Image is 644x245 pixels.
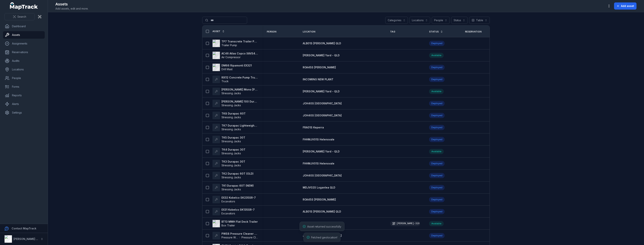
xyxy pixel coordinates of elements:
[303,30,315,33] span: Location
[221,92,241,95] span: Stressing Jacks
[303,210,341,213] span: ALB01S [PERSON_NAME] QLD
[429,89,444,94] div: Available
[303,186,335,189] span: MDJV02S Loganlea QLD
[221,140,241,143] span: Stressing Jacks
[303,162,334,165] span: FHHMJV01S Helensvale
[4,13,35,20] button: Search
[429,161,445,166] div: Deployed
[429,137,445,142] div: Deployed
[303,41,341,45] a: ALB01S [PERSON_NAME] QLD
[241,236,258,239] span: Pressure Cleaner Skid Mounted
[3,74,45,82] a: People
[221,232,258,236] strong: PWS8 Pressure Cleaner Skid Mounted
[3,40,45,47] a: Assignments
[303,102,342,105] a: JOH40S [GEOGRAPHIC_DATA]
[303,174,342,177] a: JOH40S [GEOGRAPHIC_DATA]
[465,30,482,33] span: Reservation
[303,54,340,57] span: [PERSON_NAME] Yard - QLD
[390,30,395,33] span: Tag
[212,76,258,83] a: RIX12 Concrete Pump TruckTruck
[212,208,255,215] a: EX31 Kobelco SK135SR-7Excavators
[429,77,445,82] div: Deployed
[303,186,335,189] a: MDJV02S Loganlea QLD
[221,220,258,224] strong: BT13 MMH Flat Deck Trailer
[303,162,334,165] a: FHHMJV01S Helensvale
[212,184,254,191] a: TK1 Durapac 60T (NEW)Stressing Jacks
[303,150,340,153] a: [PERSON_NAME] Yard - QLD
[221,136,245,139] strong: TK5 Durapac 30T
[221,80,229,83] span: Truck
[212,30,221,33] span: Asset
[3,83,45,90] a: Forms
[303,234,342,237] a: JOH40S [GEOGRAPHIC_DATA]
[303,114,342,117] a: JOH40S [GEOGRAPHIC_DATA]
[311,236,337,239] span: Fetched geolocation!
[429,209,445,214] div: Deployed
[267,30,277,33] span: Person
[432,17,450,24] button: People
[429,173,445,178] div: Deployed
[10,2,38,10] a: MapTrack
[212,136,245,143] a: TK5 Durapac 30TStressing Jacks
[221,124,258,127] strong: TK7 Durapac Lightweight 100T
[303,54,340,57] a: [PERSON_NAME] Yard - QLD
[303,66,336,69] span: ROA45S [PERSON_NAME]
[55,2,88,7] h2: Assets
[212,100,258,107] a: [PERSON_NAME] 100 Durapac 100TStressing Jacks
[451,17,468,24] button: Status
[429,125,445,130] div: Deployed
[212,220,258,227] a: BT13 MMH Flat Deck TrailerBox Trailer
[303,150,340,153] span: [PERSON_NAME] Yard - QLD
[429,185,445,190] div: Deployed
[221,152,241,155] span: Stressing Jacks
[429,101,445,106] div: Deployed
[221,188,241,191] span: Stressing Jacks
[3,92,45,99] a: Reports
[3,66,45,73] a: Locations
[212,196,256,203] a: EX32 Kobelco SK235SR-7Excavators
[221,160,245,164] strong: TK3 Durapac 30T
[429,113,445,118] div: Deployed
[212,52,258,59] a: AC46 Atlas Copco XAVS450Air Compressor
[3,57,45,65] a: Audits
[469,17,490,24] button: Table
[3,109,45,116] a: Settings
[13,237,44,240] strong: [PERSON_NAME] Group
[303,102,342,105] span: JOH40S [GEOGRAPHIC_DATA]
[429,30,443,33] a: Status
[212,64,252,71] a: DM66 Ripamonti EX321Drill Mast
[212,232,258,239] a: PWS8 Pressure Cleaner Skid MountedPressure WashersPressure Cleaner Skid Mounted
[221,236,238,239] span: Pressure Washers
[303,126,324,129] a: FRA01S Keperra
[429,30,439,33] span: Status
[3,23,45,30] a: Dashboard
[221,208,255,212] strong: EX31 Kobelco SK135SR-7
[221,196,256,200] strong: EX32 Kobelco SK235SR-7
[212,148,245,155] a: TK4 Durapac 30TStressing Jacks
[3,31,45,39] a: Assets
[303,42,341,45] span: ALB01S [PERSON_NAME] QLD
[621,4,634,8] span: Add asset
[429,197,445,202] div: Deployed
[429,149,444,154] div: Available
[221,172,253,176] strong: TK2 Durapac 60T (OLD)
[221,88,258,91] strong: [PERSON_NAME] Mono [PERSON_NAME] 25TN
[221,112,246,115] strong: TK8 Durapac 60T
[221,128,241,131] span: Stressing Jacks
[303,210,341,213] a: ALB01S [PERSON_NAME] QLD
[221,76,258,79] strong: RIX12 Concrete Pump Truck
[221,40,258,43] strong: TP7 Transcrete Trailer Pump
[221,176,241,179] span: Stressing Jacks
[303,234,342,237] span: JOH40S [GEOGRAPHIC_DATA]
[221,116,241,119] span: Stressing Jacks
[212,160,245,167] a: TK3 Durapac 30TStressing Jacks
[221,184,254,188] strong: TK1 Durapac 60T (NEW)
[409,17,430,24] button: Locations
[221,200,235,203] span: Excavators
[303,174,342,177] span: JOH40S [GEOGRAPHIC_DATA]
[303,114,342,117] span: JOH40S [GEOGRAPHIC_DATA]
[303,198,336,201] a: ROA45S [PERSON_NAME]
[212,88,258,95] a: [PERSON_NAME] Mono [PERSON_NAME] 25TNStressing Jacks
[212,172,253,179] a: TK2 Durapac 60T (OLD)Stressing Jacks
[221,52,258,55] strong: AC46 Atlas Copco XAVS450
